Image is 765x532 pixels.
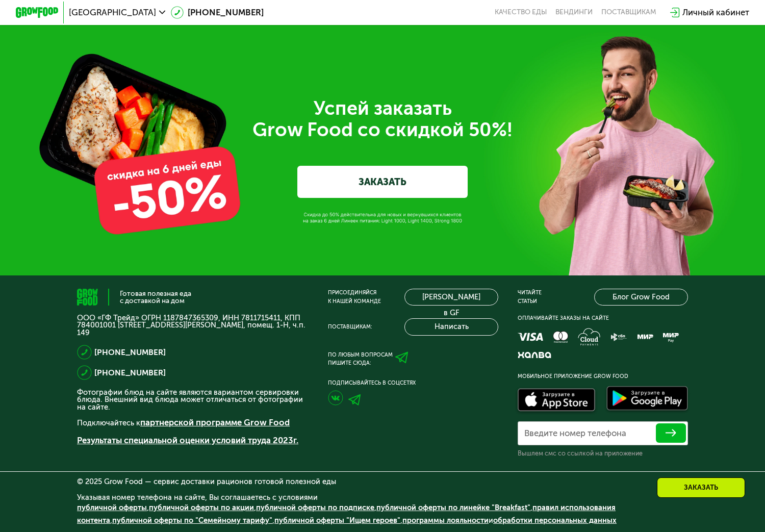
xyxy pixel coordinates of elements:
p: Фотографии блюд на сайте являются вариантом сервировки блюда. Внешний вид блюда может отличаться ... [77,389,309,411]
a: партнерской программе Grow Food [140,417,290,427]
div: Поставщикам: [328,323,372,332]
p: ООО «ГФ Трейд» ОГРН 1187847365309, ИНН 7811715411, КПП 784001001 [STREET_ADDRESS][PERSON_NAME], п... [77,314,309,337]
div: Вышлем смс со ссылкой на приложение [518,449,688,458]
div: Заказать [657,477,745,498]
div: © 2025 Grow Food — сервис доставки рационов готовой полезной еды [77,478,688,486]
p: Подключайтесь к [77,416,309,429]
div: Личный кабинет [682,6,749,19]
a: обработки персональных данных [493,516,617,525]
a: Вендинги [555,8,593,17]
div: Успей заказать Grow Food со скидкой 50%! [85,98,680,140]
a: публичной оферты по "Семейному тарифу" [112,516,272,525]
span: , , , , , , , и [77,503,617,525]
a: Блог Grow Food [594,289,688,306]
a: публичной оферты по подписке [256,503,374,512]
span: [GEOGRAPHIC_DATA] [69,8,156,17]
a: публичной оферты "Ищем героев" [274,516,400,525]
a: [PHONE_NUMBER] [171,6,264,19]
div: поставщикам [601,8,656,17]
div: Подписывайтесь в соцсетях [328,379,498,388]
a: [PHONE_NUMBER] [94,366,166,379]
a: ЗАКАЗАТЬ [297,166,467,198]
div: Мобильное приложение Grow Food [518,372,688,381]
img: Доступно в Google Play [604,384,691,415]
button: Написать [404,318,498,335]
a: Результаты специальной оценки условий труда 2023г. [77,435,298,445]
div: Читайте статьи [518,289,542,306]
label: Введите номер телефона [524,430,626,436]
div: Готовая полезная еда с доставкой на дом [120,290,191,304]
a: публичной оферты [77,503,147,512]
a: публичной оферты по акции [149,503,254,512]
a: Качество еды [495,8,547,17]
a: публичной оферты по линейке "Breakfast" [376,503,530,512]
div: По любым вопросам пишите сюда: [328,351,393,368]
a: программы лояльности [402,516,489,525]
div: Указывая номер телефона на сайте, Вы соглашаетесь с условиями [77,494,688,532]
div: Присоединяйся к нашей команде [328,289,381,306]
a: [PERSON_NAME] в GF [404,289,498,306]
div: Оплачивайте заказы на сайте [518,314,688,323]
a: [PHONE_NUMBER] [94,346,166,359]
